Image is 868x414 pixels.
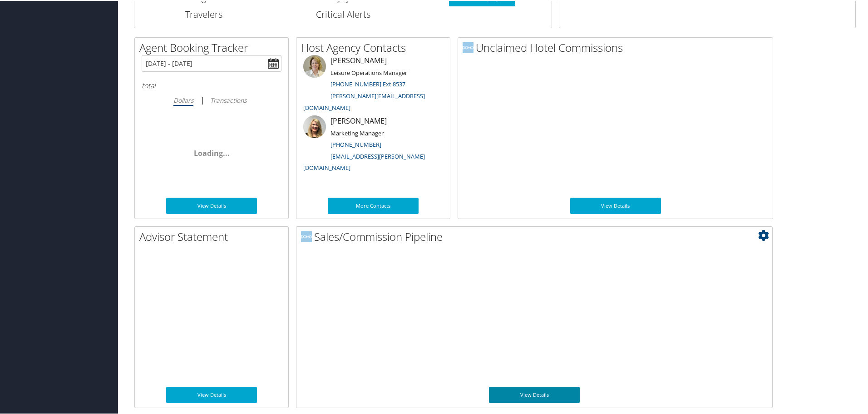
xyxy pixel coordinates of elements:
[299,115,448,175] li: [PERSON_NAME]
[301,39,450,55] h2: Host Agency Contacts
[303,151,425,171] a: [EMAIL_ADDRESS][PERSON_NAME][DOMAIN_NAME]
[142,80,281,90] h6: total
[299,54,448,115] li: [PERSON_NAME]
[330,68,407,76] small: Leisure Operations Manager
[330,140,381,148] a: [PHONE_NUMBER]
[303,54,326,77] img: meredith-price.jpg
[330,128,384,136] small: Marketing Manager
[330,79,405,87] a: [PHONE_NUMBER] Ext 8537
[166,197,257,213] a: View Details
[280,7,405,20] h3: Critical Alerts
[139,228,288,244] h2: Advisor Statement
[303,115,326,137] img: ali-moffitt.jpg
[301,228,772,244] h2: Sales/Commission Pipeline
[139,39,288,55] h2: Agent Booking Tracker
[489,386,580,402] a: View Details
[166,386,257,402] a: View Details
[142,94,281,105] div: |
[328,197,419,213] a: More Contacts
[194,147,230,157] span: Loading...
[463,41,473,52] img: domo-logo.png
[303,91,425,111] a: [PERSON_NAME][EMAIL_ADDRESS][DOMAIN_NAME]
[301,230,312,241] img: domo-logo.png
[173,95,193,104] i: Dollars
[141,7,266,20] h3: Travelers
[570,197,661,213] a: View Details
[463,39,773,55] h2: Unclaimed Hotel Commissions
[210,95,247,104] i: Transactions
